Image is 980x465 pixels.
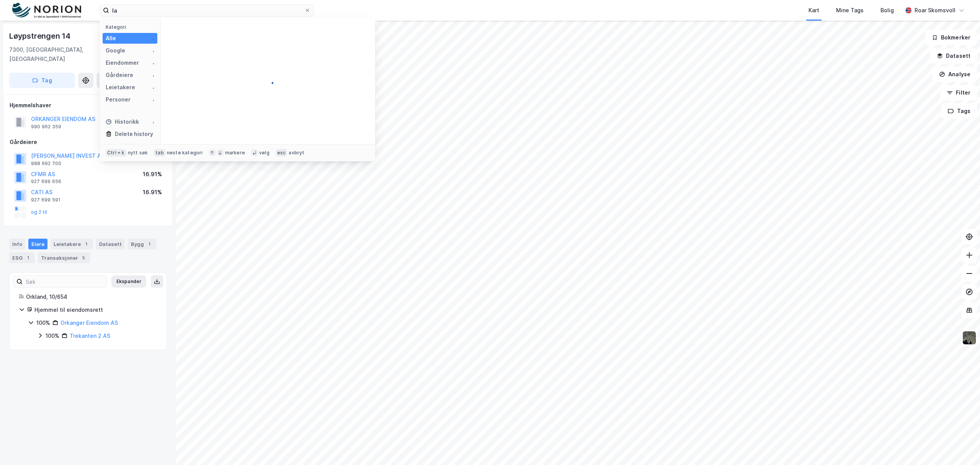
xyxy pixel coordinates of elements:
[24,254,32,262] div: 1
[10,138,167,147] div: Gårdeiere
[276,149,287,157] div: esc
[46,331,59,341] div: 100%
[106,46,125,55] div: Google
[82,240,90,248] div: 1
[26,292,157,301] div: Orkland, 10/654
[940,85,977,100] button: Filter
[106,58,139,67] div: Eiendommer
[60,319,118,326] a: Orkanger Eiendom AS
[836,6,864,15] div: Mine Tags
[148,47,154,54] img: spinner.a6d8c91a73a9ac5275cf975e30b51cfb.svg
[12,3,81,18] img: norion-logo.80e7a08dc31c2e691866.png
[933,67,977,82] button: Analyse
[106,117,139,126] div: Historikk
[930,48,977,64] button: Datasett
[262,75,274,87] img: spinner.a6d8c91a73a9ac5275cf975e30b51cfb.svg
[962,331,977,345] img: 9k=
[148,72,154,78] img: spinner.a6d8c91a73a9ac5275cf975e30b51cfb.svg
[145,240,153,248] div: 1
[38,252,90,263] div: Transaksjoner
[167,150,203,156] div: neste kategori
[111,275,146,288] button: Ekspander
[70,332,110,339] a: Trekanten 2 AS
[31,124,61,130] div: 990 962 359
[143,188,162,197] div: 16.91%
[808,6,819,15] div: Kart
[96,239,125,249] div: Datasett
[106,83,135,92] div: Leietakere
[148,35,154,41] img: spinner.a6d8c91a73a9ac5275cf975e30b51cfb.svg
[109,5,304,16] input: Søk på adresse, matrikkel, gårdeiere, leietakere eller personer
[10,101,167,110] div: Hjemmelshaver
[106,24,157,30] div: Kategori
[148,60,154,66] img: spinner.a6d8c91a73a9ac5275cf975e30b51cfb.svg
[106,95,131,104] div: Personer
[880,6,894,15] div: Bolig
[106,34,116,43] div: Alle
[225,150,245,156] div: markere
[128,150,148,156] div: nytt søk
[23,276,106,287] input: Søk
[143,170,162,179] div: 16.91%
[9,252,35,263] div: ESG
[9,73,75,88] button: Tag
[9,239,25,249] div: Info
[148,119,154,125] img: spinner.a6d8c91a73a9ac5275cf975e30b51cfb.svg
[148,84,154,90] img: spinner.a6d8c91a73a9ac5275cf975e30b51cfb.svg
[115,129,153,139] div: Delete history
[128,239,156,249] div: Bygg
[289,150,304,156] div: avbryt
[80,254,87,262] div: 5
[34,305,157,314] div: Hjemmel til eiendomsrett
[28,239,47,249] div: Eiere
[925,30,977,45] button: Bokmerker
[51,239,93,249] div: Leietakere
[106,149,126,157] div: Ctrl + k
[31,178,61,185] div: 927 699 656
[148,97,154,103] img: spinner.a6d8c91a73a9ac5275cf975e30b51cfb.svg
[9,30,72,42] div: Løypstrengen 14
[31,197,60,203] div: 927 699 591
[915,6,955,15] div: Roar Skomsvoll
[154,149,165,157] div: tab
[9,45,127,64] div: 7300, [GEOGRAPHIC_DATA], [GEOGRAPHIC_DATA]
[106,70,133,80] div: Gårdeiere
[36,318,50,327] div: 100%
[31,160,61,167] div: 988 692 700
[942,428,980,465] iframe: Chat Widget
[259,150,269,156] div: velg
[941,103,977,119] button: Tags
